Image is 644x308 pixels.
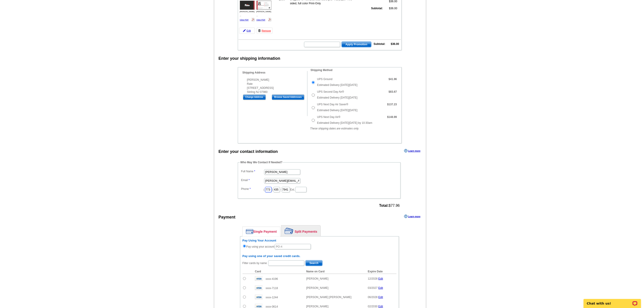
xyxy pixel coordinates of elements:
h4: Shipping Address [243,71,307,74]
span: [PERSON_NAME] ... [257,11,271,17]
span: Estimated Delivery [DATE][DATE] [317,109,358,112]
img: visa.gif [255,276,263,281]
span: 12/2028 [368,277,378,280]
span: xxxx-1244 [266,296,278,299]
input: PO #: [275,244,311,249]
input: Browse Saved Addresses [272,94,304,100]
a: Learn more [404,215,420,218]
span: [PERSON_NAME] [306,305,329,308]
a: View PDF [257,19,266,21]
button: Apply Promotion [341,41,371,47]
span: xxxx-4196 [266,277,278,280]
strong: $137.23 [387,103,397,106]
td: $36.00 [384,6,398,11]
a: Learn more [404,149,420,153]
img: visa.gif [255,285,263,290]
div: Pay using your account [243,239,396,250]
img: split-payment.png [285,228,293,234]
span: [PERSON_NAME] [PERSON_NAME] [306,296,352,299]
div: Enter your shipping information [219,55,280,62]
span: 06/2028 [368,296,378,299]
label: Phone [241,187,264,191]
th: Card [253,269,304,274]
span: [PERSON_NAME] ... [240,11,255,17]
a: Edit [378,296,383,299]
label: Filter cards by name [243,261,267,265]
strong: $36.00 [391,42,399,46]
img: pdf_logo.png [251,18,255,21]
a: Edit [239,28,255,34]
div: Payment [219,214,236,220]
span: Estimated Delivery [DATE][DATE] by 10:30am [317,121,372,124]
th: Name on Card [304,269,366,274]
strong: Total: [379,204,389,207]
div: Enter your contact information [219,149,278,155]
dd: ( ) - Ext. [240,186,398,193]
img: small-thumb.jpg [240,1,255,10]
em: These shipping dates are estimates only. [310,127,359,130]
h6: Pay Using Your Account [243,239,396,242]
label: UPS Next Day Air Saver® [317,102,348,106]
span: Estimated Delivery [DATE][DATE] [317,96,358,99]
a: Single Payment [243,227,280,236]
label: UPS Ground [317,77,332,81]
strong: $148.99 [387,115,397,119]
th: Expire Date [366,269,396,274]
button: Search [305,260,323,266]
span: 03/2027 [368,286,378,290]
span: Apply Promotion [342,42,371,47]
a: Edit [378,305,383,308]
strong: $83.67 [389,90,397,93]
strong: $41.96 [389,78,397,81]
a: Remove [257,28,273,34]
label: UPS Next Day Air® [317,115,341,119]
img: pdf_logo.png [268,18,271,21]
legend: Shipping Method [310,68,333,72]
span: [PERSON_NAME] [306,286,329,290]
img: small-thumb.jpg [257,1,271,10]
strong: Subtotal: [374,42,385,46]
a: Split Payments [281,225,321,236]
div: [PERSON_NAME] Rate [STREET_ADDRESS] Stirling NJ 07980 [243,78,307,94]
iframe: LiveChat chat widget [581,294,644,308]
span: Search [306,260,322,266]
span: $77.96 [379,204,400,208]
label: UPS Second Day Air® [317,90,344,94]
strong: Subtotal: [371,7,383,10]
label: Full Name [241,169,264,173]
img: pencil-icon.gif [243,29,246,32]
legend: Who May We Contact If Needed? [240,160,283,164]
label: Email [241,178,264,182]
span: Estimated Delivery [DATE][DATE] [317,83,358,87]
input: Change Address [243,94,266,100]
a: Edit [378,286,383,290]
span: [PERSON_NAME] [306,277,329,280]
span: 02/2030 [368,305,378,308]
img: trashcan-icon.gif [258,29,261,32]
img: single-payment.png [246,229,253,234]
h6: Pay using one of your saved credit cards. [243,254,396,258]
img: visa.gif [255,295,263,299]
span: xxxx-7118 [266,287,278,290]
a: View PDF [240,19,249,21]
a: Edit [378,277,383,280]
